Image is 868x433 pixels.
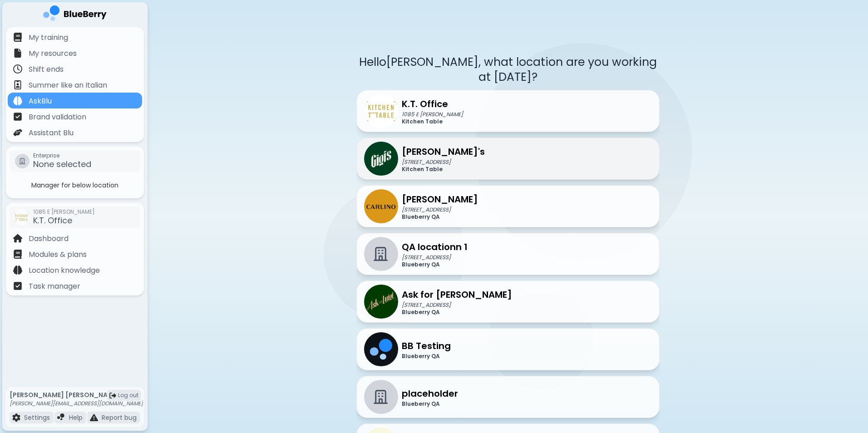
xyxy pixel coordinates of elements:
[402,261,468,268] p: Blueberry QA
[10,400,143,407] p: [PERSON_NAME][EMAIL_ADDRESS][DOMAIN_NAME]
[29,48,77,59] p: My resources
[29,96,52,107] p: AskBlu
[13,266,22,275] img: file icon
[13,112,22,121] img: file icon
[402,288,512,301] p: Ask for [PERSON_NAME]
[13,33,22,42] img: file icon
[356,376,660,418] a: placeholderBlueberry QA
[8,181,142,189] p: Manager for below location
[33,152,91,159] span: Enterprise
[33,158,91,170] span: None selected
[29,32,68,43] p: My training
[13,209,30,226] img: company thumbnail
[364,285,398,319] img: company thumbnail
[356,54,660,84] p: Hello [PERSON_NAME] , what location are you working at [DATE]?
[356,280,660,323] a: company thumbnailAsk for [PERSON_NAME][STREET_ADDRESS]Blueberry QA
[13,234,22,243] img: file icon
[118,392,138,399] span: Log out
[109,392,116,399] img: logout
[402,240,468,254] p: QA locationn 1
[13,281,22,290] img: file icon
[402,158,485,166] p: [STREET_ADDRESS]
[402,166,485,173] p: Kitchen Table
[29,80,107,91] p: Summer like an Italian
[402,213,478,221] p: Blueberry QA
[356,138,660,180] a: company thumbnail[PERSON_NAME]'s[STREET_ADDRESS]Kitchen Table
[29,281,80,292] p: Task manager
[402,309,512,316] p: Blueberry QA
[13,250,22,259] img: file icon
[43,5,107,24] img: company logo
[33,215,72,226] span: K.T. Office
[356,328,660,370] a: company thumbnailBB TestingBlueberry QA
[364,142,398,176] img: company thumbnail
[24,413,50,422] p: Settings
[12,413,20,422] img: file icon
[13,49,22,58] img: file icon
[29,112,86,123] p: Brand validation
[102,413,137,422] p: Report bug
[13,80,22,89] img: file icon
[402,206,478,213] p: [STREET_ADDRESS]
[402,118,463,125] p: Kitchen Table
[356,233,660,275] a: QA locationn 1[STREET_ADDRESS]Blueberry QA
[364,332,398,366] img: company thumbnail
[402,400,458,408] p: Blueberry QA
[402,145,485,158] p: [PERSON_NAME]'s
[90,413,98,422] img: file icon
[402,387,458,400] p: placeholder
[29,265,100,276] p: Location knowledge
[402,353,451,360] p: Blueberry QA
[402,254,468,261] p: [STREET_ADDRESS]
[356,90,660,132] a: company thumbnailK.T. Office1085 E [PERSON_NAME]Kitchen Table
[364,189,398,223] img: company thumbnail
[402,301,512,309] p: [STREET_ADDRESS]
[13,96,22,105] img: file icon
[10,391,143,399] p: [PERSON_NAME] [PERSON_NAME]
[13,64,22,74] img: file icon
[402,192,478,206] p: [PERSON_NAME]
[402,339,451,353] p: BB Testing
[29,249,87,260] p: Modules & plans
[29,128,74,138] p: Assistant Blu
[402,97,463,111] p: K.T. Office
[33,208,95,216] span: 1085 E [PERSON_NAME]
[356,185,660,227] a: company thumbnail[PERSON_NAME][STREET_ADDRESS]Blueberry QA
[29,233,69,244] p: Dashboard
[13,128,22,137] img: file icon
[29,64,64,75] p: Shift ends
[57,413,65,422] img: file icon
[69,413,83,422] p: Help
[402,111,463,118] p: 1085 E [PERSON_NAME]
[364,94,398,128] img: company thumbnail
